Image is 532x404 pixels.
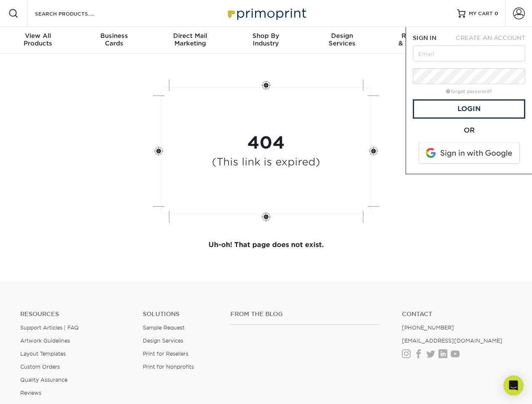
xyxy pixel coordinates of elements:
a: Design Services [143,338,183,344]
a: Custom Orders [20,364,60,370]
div: OR [413,125,525,136]
div: Cards [76,32,152,47]
span: SIGN IN [413,35,436,41]
a: Resources& Templates [380,27,456,54]
div: Open Intercom Messenger [503,375,524,396]
span: 0 [495,11,498,16]
div: Industry [228,32,304,47]
a: DesignServices [304,27,380,54]
span: Direct Mail [152,32,228,40]
a: Artwork Guidelines [20,338,70,344]
a: Layout Templates [20,351,66,357]
h4: (This link is expired) [212,156,320,168]
h4: From the Blog [230,311,379,318]
a: Direct MailMarketing [152,27,228,54]
a: forgot password? [446,89,492,94]
input: SEARCH PRODUCTS..... [34,8,116,19]
span: Shop By [228,32,304,40]
img: Primoprint [224,4,308,22]
a: [EMAIL_ADDRESS][DOMAIN_NAME] [402,338,503,344]
span: Design [304,32,380,40]
a: BusinessCards [76,27,152,54]
input: Email [413,45,525,61]
a: Sample Request [143,324,184,331]
div: Services [304,32,380,47]
a: Login [413,99,525,119]
a: Contact [402,311,512,318]
span: MY CART [469,10,493,17]
span: Resources [380,32,456,40]
strong: Uh-oh! That page does not exist. [209,241,324,249]
a: Support Articles | FAQ [20,324,79,331]
div: Marketing [152,32,228,47]
a: Print for Resellers [143,351,188,357]
h4: Solutions [143,311,218,318]
a: Shop ByIndustry [228,27,304,54]
span: Business [76,32,152,40]
span: CREATE AN ACCOUNT [456,35,525,41]
a: [PHONE_NUMBER] [402,324,454,331]
strong: 404 [247,133,285,153]
a: Print for Nonprofits [143,364,194,370]
div: & Templates [380,32,456,47]
h4: Resources [20,311,130,318]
